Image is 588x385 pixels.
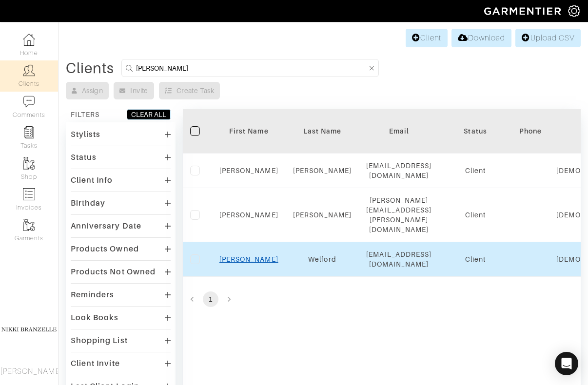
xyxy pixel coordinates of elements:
[293,211,352,219] a: [PERSON_NAME]
[366,250,431,269] div: [EMAIL_ADDRESS][DOMAIN_NAME]
[568,5,580,17] img: gear-icon-white-bd11855cb880d31180b6d7d6211b90ccbf57a29d726f0c71d8c61bd08dd39cc2.png
[406,29,448,47] a: Client
[219,211,278,219] a: [PERSON_NAME]
[71,313,119,323] div: Look Books
[23,34,35,46] img: dashboard-icon-dbcd8f5a0b271acd01030246c82b418ddd0df26cd7fceb0bd07c9910d44c42f6.png
[366,126,431,136] div: Email
[71,336,128,346] div: Shopping List
[71,198,105,208] div: Birthday
[212,109,286,154] th: Toggle SortBy
[71,221,141,231] div: Anniversary Date
[66,63,114,73] div: Clients
[71,110,99,119] div: FILTERS
[136,62,367,74] input: Search by name, email, phone, city, or state
[127,109,171,120] button: CLEAR ALL
[446,210,505,220] div: Client
[446,126,505,136] div: Status
[286,109,359,154] th: Toggle SortBy
[479,2,568,19] img: garmentier-logo-header-white-b43fb05a5012e4ada735d5af1a66efaba907eab6374d6393d1fbf88cb4ef424d.png
[23,64,35,77] img: clients-icon-6bae9207a08558b7cb47a8932f037763ab4055f8c8b6bfacd5dc20c3e0201464.png
[23,157,35,170] img: garments-icon-b7da505a4dc4fd61783c78ac3ca0ef83fa9d6f193b1c9dc38574b1d14d53ca28.png
[446,254,505,264] div: Client
[451,29,511,47] a: Download
[219,126,278,136] div: First Name
[71,244,139,254] div: Products Owned
[366,161,431,180] div: [EMAIL_ADDRESS][DOMAIN_NAME]
[71,130,100,139] div: Stylists
[23,126,35,138] img: reminder-icon-8004d30b9f0a5d33ae49ab947aed9ed385cf756f9e5892f1edd6e32f2345188e.png
[131,110,166,119] div: CLEAR ALL
[293,126,352,136] div: Last Name
[219,167,278,174] a: [PERSON_NAME]
[219,255,278,263] a: [PERSON_NAME]
[71,267,156,277] div: Products Not Owned
[23,96,35,108] img: comment-icon-a0a6a9ef722e966f86d9cbdc48e553b5cf19dbc54f86b18d962a5391bc8f6eb6.png
[71,359,120,368] div: Client Invite
[519,126,542,136] div: Phone
[203,291,218,307] button: page 1
[515,29,581,47] a: Upload CSV
[183,291,581,307] nav: pagination navigation
[23,188,35,200] img: orders-icon-0abe47150d42831381b5fb84f609e132dff9fe21cb692f30cb5eec754e2cba89.png
[446,166,505,175] div: Client
[71,175,113,185] div: Client Info
[366,195,431,234] div: [PERSON_NAME][EMAIL_ADDRESS][PERSON_NAME][DOMAIN_NAME]
[308,255,336,263] a: Welford
[71,290,114,300] div: Reminders
[71,153,97,162] div: Status
[555,352,578,375] div: Open Intercom Messenger
[439,109,512,154] th: Toggle SortBy
[23,219,35,231] img: garments-icon-b7da505a4dc4fd61783c78ac3ca0ef83fa9d6f193b1c9dc38574b1d14d53ca28.png
[293,167,352,174] a: [PERSON_NAME]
